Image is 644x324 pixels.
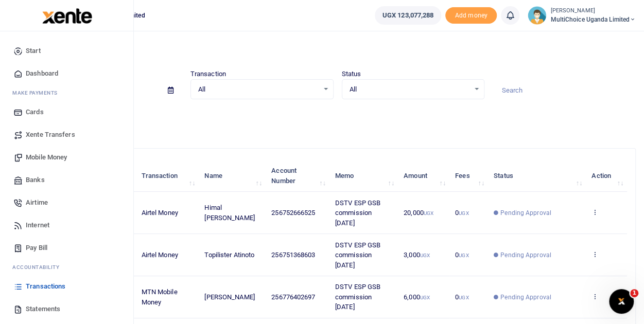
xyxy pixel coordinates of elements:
[445,7,497,24] span: Add money
[199,160,266,192] th: Name: activate to sort column ascending
[39,44,636,56] h4: Transactions
[8,214,125,237] a: Internet
[335,283,380,311] span: DSTV ESP GSB commission [DATE]
[455,209,468,217] span: 0
[8,146,125,169] a: Mobile Money
[190,69,226,79] label: Transaction
[404,293,430,301] span: 6,000
[8,101,125,123] a: Cards
[459,295,468,300] small: UGX
[488,160,586,192] th: Status: activate to sort column ascending
[445,11,497,19] a: Add money
[142,209,178,217] span: Airtel Money
[18,89,58,97] span: ake Payments
[375,6,442,25] a: UGX 123,077,288
[271,293,315,301] span: 256776402697
[26,130,75,140] span: Xente Transfers
[342,69,361,79] label: Status
[8,237,125,259] a: Pay Bill
[371,6,446,25] li: Wallet ballance
[335,241,380,269] span: DSTV ESP GSB commission [DATE]
[266,160,329,192] th: Account Number: activate to sort column ascending
[550,7,636,15] small: [PERSON_NAME]
[26,68,58,79] span: Dashboard
[26,175,45,185] span: Banks
[455,251,468,259] span: 0
[8,62,125,85] a: Dashboard
[39,112,636,122] p: Download
[135,160,199,192] th: Transaction: activate to sort column ascending
[8,298,125,320] a: Statements
[335,199,380,227] span: DSTV ESP GSB commission [DATE]
[455,293,468,301] span: 0
[459,210,468,216] small: UGX
[528,6,546,25] img: profile-user
[398,160,449,192] th: Amount: activate to sort column ascending
[271,251,315,259] span: 256751368603
[404,209,433,217] span: 20,000
[550,15,636,24] span: MultiChoice Uganda Limited
[609,289,634,314] iframe: Intercom live chat
[586,160,627,192] th: Action: activate to sort column ascending
[8,169,125,191] a: Banks
[41,11,92,19] a: logo-small logo-large logo-large
[20,263,59,271] span: countability
[500,250,551,260] span: Pending Approval
[8,85,125,101] li: M
[8,259,125,275] li: Ac
[8,191,125,214] a: Airtime
[500,208,551,218] span: Pending Approval
[420,253,430,258] small: UGX
[459,253,468,258] small: UGX
[42,8,92,24] img: logo-large
[404,251,430,259] span: 3,000
[493,82,636,99] input: Search
[198,84,319,95] span: All
[26,304,60,314] span: Statements
[329,160,398,192] th: Memo: activate to sort column ascending
[26,107,44,117] span: Cards
[26,46,41,56] span: Start
[26,243,47,253] span: Pay Bill
[204,293,254,301] span: [PERSON_NAME]
[26,281,65,292] span: Transactions
[142,251,178,259] span: Airtel Money
[26,220,49,230] span: Internet
[8,40,125,62] a: Start
[26,152,67,163] span: Mobile Money
[8,123,125,146] a: Xente Transfers
[528,6,636,25] a: profile-user [PERSON_NAME] MultiChoice Uganda Limited
[26,197,48,208] span: Airtime
[500,293,551,302] span: Pending Approval
[204,204,254,222] span: Himal [PERSON_NAME]
[142,288,178,306] span: MTN Mobile Money
[630,289,638,297] span: 1
[445,7,497,24] li: Toup your wallet
[271,209,315,217] span: 256752666525
[449,160,488,192] th: Fees: activate to sort column ascending
[204,251,254,259] span: Topilister Atinoto
[424,210,433,216] small: UGX
[8,275,125,298] a: Transactions
[350,84,470,95] span: All
[420,295,430,300] small: UGX
[382,10,434,21] span: UGX 123,077,288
